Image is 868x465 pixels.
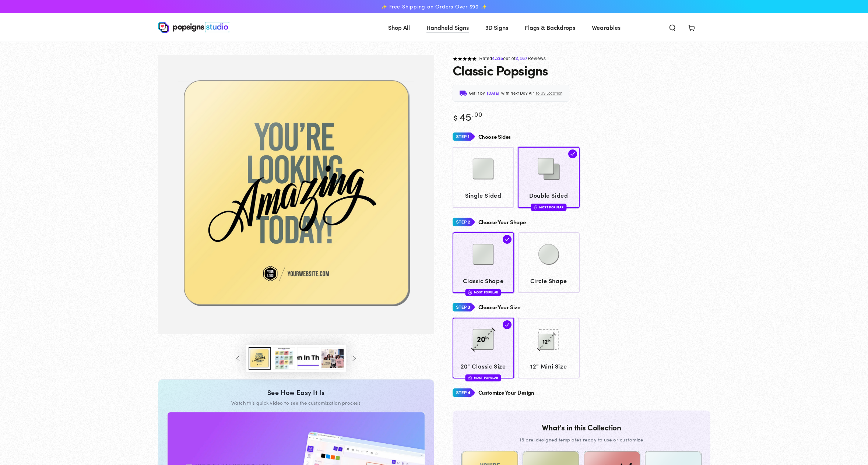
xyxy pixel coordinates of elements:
[456,275,511,286] span: Classic Shape
[346,350,362,367] button: Slide right
[158,55,434,334] img: Classic Popsigns
[381,3,487,10] span: ✨ Free Shipping on Orders Over $99 ✨
[519,18,581,37] a: Flags & Backdrops
[273,347,295,370] button: Load image 3 in gallery view
[499,56,503,61] span: /5
[465,151,502,187] img: Single Sided
[492,56,499,61] span: 4.2
[469,89,485,97] span: Get it by
[465,236,502,273] img: Classic Shape
[461,435,702,444] div: 15 pre-designed templates ready to use or customize
[531,204,566,211] div: Most Popular
[521,361,576,371] span: 12" Mini Size
[592,22,621,33] span: Wearables
[534,205,537,210] img: fire.svg
[426,22,469,33] span: Handheld Signs
[530,236,567,273] img: Circle Shape
[465,321,502,358] img: 20
[167,388,425,397] div: See How Easy It Is
[453,63,548,77] h1: Classic Popsigns
[530,151,567,187] img: Double Sided
[453,130,475,144] img: Step 1
[249,347,271,370] button: Load image 1 in gallery view
[521,275,576,286] span: Circle Shape
[518,318,580,378] a: 12 12" Mini Size
[453,318,514,378] a: 20 20" Classic Size Most Popular
[465,289,501,296] div: Most Popular
[453,147,514,208] a: Single Sided Single Sided
[388,22,410,33] span: Shop All
[478,304,520,310] h4: Choose Your Size
[421,18,474,37] a: Handheld Signs
[453,215,475,229] img: Step 2
[453,232,514,293] a: Classic Shape Classic Shape Most Popular
[503,235,512,244] img: check.svg
[568,149,577,158] img: check.svg
[525,22,575,33] span: Flags & Backdrops
[454,112,458,123] span: $
[468,290,472,295] img: fire.svg
[472,109,482,119] sup: .00
[536,89,562,97] span: to US Location
[383,18,415,37] a: Shop All
[501,89,534,97] span: with Next Day Air
[456,361,511,371] span: 20" Classic Size
[468,375,472,380] img: fire.svg
[478,219,526,225] h4: Choose Your Shape
[663,19,682,35] summary: Search our site
[521,190,576,201] span: Double Sided
[480,18,514,37] a: 3D Signs
[516,56,528,61] span: 2,167
[158,55,434,372] media-gallery: Gallery Viewer
[518,232,580,293] a: Circle Shape Circle Shape
[230,350,246,367] button: Slide left
[518,147,580,208] a: Double Sided Double Sided Most Popular
[586,18,626,37] a: Wearables
[453,300,475,314] img: Step 3
[465,374,501,381] div: Most Popular
[503,320,512,329] img: check.svg
[478,390,534,396] h4: Customize Your Design
[485,22,508,33] span: 3D Signs
[453,386,475,399] img: Step 4
[453,109,483,124] bdi: 45
[478,134,511,140] h4: Choose Sides
[487,89,499,97] span: [DATE]
[479,56,546,61] span: Rated out of Reviews
[456,190,511,201] span: Single Sided
[530,321,567,358] img: 12
[461,423,702,431] h4: What's in this Collection
[321,347,344,370] button: Load image 5 in gallery view
[167,399,425,406] div: Watch this quick video to see the customization process
[297,347,319,370] button: Load image 4 in gallery view
[158,22,229,33] img: Popsigns Studio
